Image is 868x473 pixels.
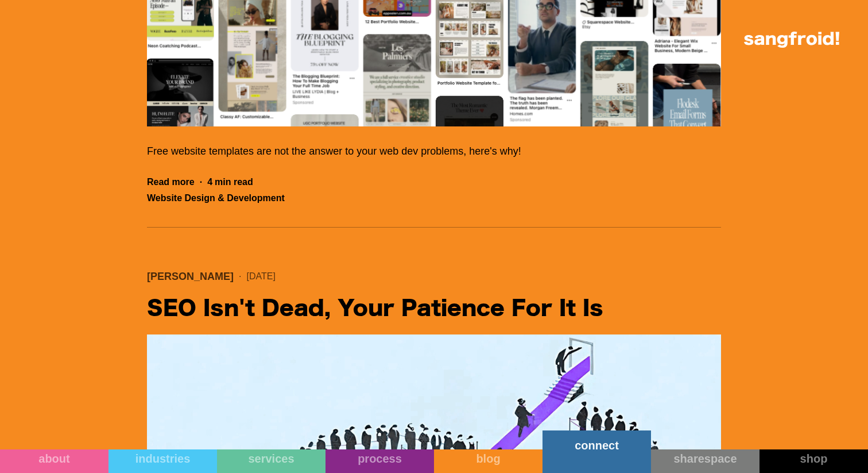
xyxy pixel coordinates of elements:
a: blog [434,449,542,473]
a: process [325,449,434,473]
img: logo [744,32,839,48]
a: industries [108,449,217,473]
div: industries [108,452,217,466]
div: · [234,271,246,282]
a: services [217,449,325,473]
div: · [195,176,207,188]
div: 4 [207,176,212,188]
a: sharespace [651,449,759,473]
div: shop [759,452,868,466]
h2: SEO Isn't Dead, Your Patience For It Is [147,295,603,323]
a: SEO Isn't Dead, Your Patience For It Is [147,294,603,323]
div: blog [434,452,542,466]
a: Read more·4min read [147,176,253,188]
p: Free website templates are not the answer to your web dev problems, here's why! [147,144,721,159]
div: Read more [147,176,195,188]
a: [PERSON_NAME]·[DATE] [147,271,721,282]
div: process [325,452,434,466]
div: Website Design & Development [147,193,285,204]
div: [PERSON_NAME] [147,271,234,282]
div: services [217,452,325,466]
a: shop [759,449,868,473]
a: connect [542,430,651,473]
div: sharespace [651,452,759,466]
div: min read [215,176,253,188]
div: connect [542,439,651,452]
a: privacy policy [446,217,480,224]
div: [DATE] [246,271,275,282]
